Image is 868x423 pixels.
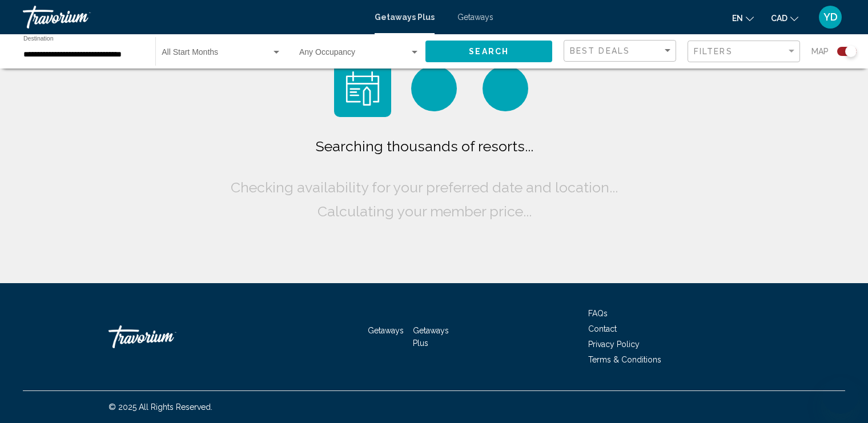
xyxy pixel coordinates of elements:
span: YD [823,11,838,23]
button: Search [425,41,552,62]
a: Getaways [368,326,404,335]
span: Best Deals [570,46,630,55]
a: Travorium [108,320,223,354]
span: en [732,14,743,23]
button: Filter [688,40,800,63]
span: © 2025 All Rights Reserved. [108,402,212,412]
span: Filters [694,47,733,56]
a: Getaways Plus [375,13,435,22]
span: CAD [771,14,787,23]
span: Map [811,43,829,59]
span: Checking availability for your preferred date and location... [231,179,618,196]
button: User Menu [815,5,845,29]
a: Terms & Conditions [588,355,661,364]
mat-select: Sort by [570,46,673,56]
iframe: Button to launch messaging window [822,377,859,414]
span: Search [469,47,509,57]
span: Searching thousands of resorts... [316,138,533,155]
a: Getaways Plus [413,326,449,348]
a: Getaways [457,13,493,22]
a: FAQs [588,309,608,318]
span: Calculating your member price... [318,203,532,220]
button: Change language [732,10,754,26]
button: Change currency [771,10,798,26]
a: Contact [588,324,617,333]
a: Travorium [23,6,363,29]
a: Privacy Policy [588,340,640,349]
